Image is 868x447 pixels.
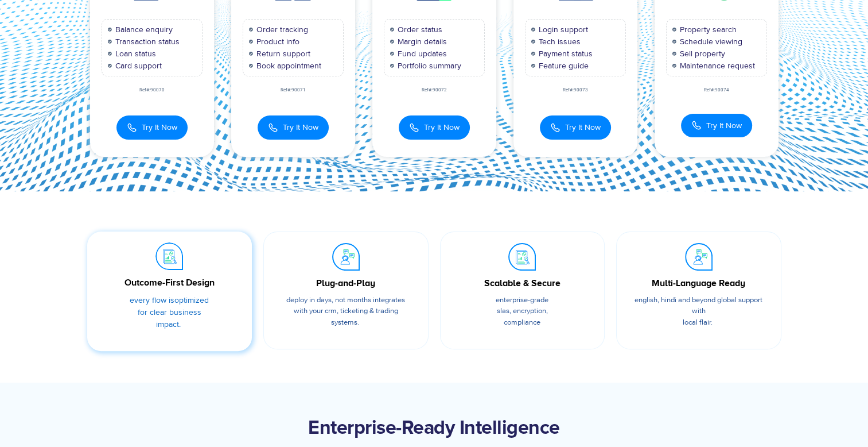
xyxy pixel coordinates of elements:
div: Ref#:90073 [513,88,637,93]
button: Try It Now [399,115,470,140]
span: Transaction status [112,36,180,48]
span: Enterprise-grade [496,295,548,305]
span: Fund updates [395,48,447,60]
span: Portfolio summary [395,60,461,72]
span: Try It Now [706,120,742,132]
img: Call Icon [550,121,560,134]
span: Order tracking [254,24,308,36]
span: SLAs, encryption, compliance [497,306,548,327]
span: Payment status [536,48,593,60]
span: Card support [112,60,162,72]
button: Try It Now [540,115,611,140]
span: Sell property [677,48,725,60]
img: Call Icon [268,121,278,134]
span: Try It Now [142,121,177,133]
div: Ref#:90070 [90,88,214,93]
span: Margin details [395,36,447,48]
span: Maintenance request [677,60,755,72]
span: for clear business impact. [138,307,201,329]
div: Outcome-First Design [104,276,235,290]
span: Login support [536,24,588,36]
span: Deploy in days, not months integrates with your CRM, ticketing & trading systems. [286,295,405,327]
span: Tech issues [536,36,581,48]
span: Return support [254,48,310,60]
img: Call Icon [691,120,702,130]
div: Ref#:90074 [655,88,779,93]
span: Try It Now [565,121,601,133]
h2: Enterprise-Ready Intelligence [81,417,787,440]
button: Try It Now [258,115,329,140]
img: Call Icon [127,121,137,134]
span: Balance enquiry [112,24,173,36]
span: Try It Now [424,121,460,133]
span: Order status [395,24,442,36]
span: Product info [254,36,299,48]
div: Multi-Language Ready [634,276,764,290]
span: Book appointment [254,60,321,72]
img: Call Icon [409,121,419,134]
div: Plug-and-Play [281,276,411,290]
span: Try It Now [283,121,318,133]
div: Ref#:90071 [231,88,355,93]
span: optimized [174,295,209,305]
span: Property search [677,24,737,36]
span: English, Hindi and beyond global support with local flair. [635,295,762,327]
button: Try It Now [681,114,752,137]
span: Schedule viewing [677,36,742,48]
span: Loan status [112,48,156,60]
div: Ref#:90072 [372,88,496,93]
div: Scalable & Secure [458,276,587,290]
span: Feature guide [536,60,589,72]
span: Every flow is [130,295,174,305]
button: Try It Now [116,115,188,140]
